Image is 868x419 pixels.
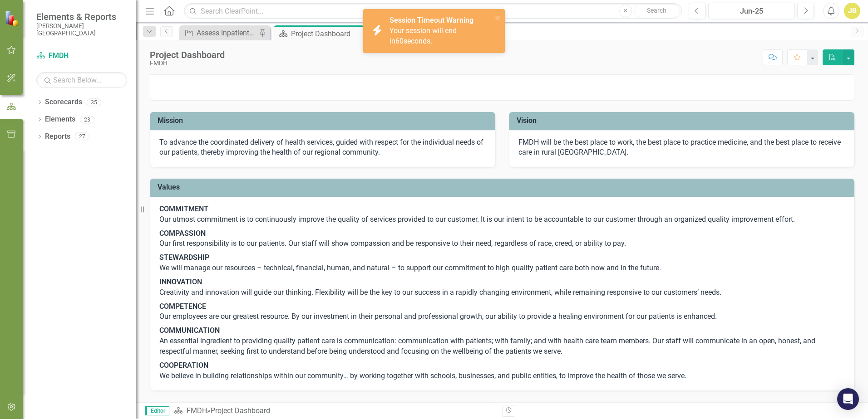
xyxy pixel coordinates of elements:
[150,50,225,60] div: Project Dashboard
[159,253,209,262] strong: STEWARDSHIP
[80,116,94,123] div: 23
[159,275,845,300] p: Creativity and innovation will guide our thinking. Flexibility will be the key to our success in ...
[187,406,207,415] a: FMDH
[708,3,795,19] button: Jun-25
[158,183,850,191] h3: Values
[197,27,256,39] div: Assess Inpatient Volumes and Identify Outpatient Offsets
[75,133,89,141] div: 27
[844,3,860,19] button: JB
[159,227,845,251] p: Our first responsibility is to our patients. Our staff will show compassion and be responsive to ...
[647,7,666,14] span: Search
[150,60,225,67] div: FMDH
[159,137,486,158] p: To advance the coordinated delivery of health services, guided with respect for the individual ne...
[390,26,457,45] span: Your session will end in seconds.
[36,51,127,61] a: FMDH
[36,72,127,88] input: Search Below...
[145,406,169,415] span: Editor
[45,97,82,107] a: Scorecards
[159,251,845,275] p: We will manage our resources – technical, financial, human, and natural – to support our commitme...
[159,326,220,335] strong: COMMUNICATION
[517,117,850,125] h3: Vision
[837,388,859,410] div: Open Intercom Messenger
[36,22,127,37] small: [PERSON_NAME][GEOGRAPHIC_DATA]
[45,132,70,142] a: Reports
[159,302,206,311] strong: COMPETENCE
[159,278,202,286] strong: INNOVATION
[211,406,270,415] div: Project Dashboard
[159,324,845,359] p: An essential ingredient to providing quality patient care is communication: communication with pa...
[291,28,362,39] div: Project Dashboard
[182,27,256,39] a: Assess Inpatient Volumes and Identify Outpatient Offsets
[158,117,491,125] h3: Mission
[5,10,20,26] img: ClearPoint Strategy
[390,16,473,24] strong: Session Timeout Warning
[159,361,208,370] strong: COOPERATION
[87,98,101,106] div: 35
[45,114,75,125] a: Elements
[634,5,680,17] button: Search
[159,205,208,213] strong: COMMITMENT
[174,406,495,416] div: »
[159,229,206,238] strong: COMPASSION
[395,37,404,45] span: 60
[518,137,845,158] p: FMDH will be the best place to work, the best place to practice medicine, and the best place to r...
[159,359,845,381] p: We believe in building relationships within our community… by working together with schools, busi...
[159,300,845,324] p: Our employees are our greatest resource. By our investment in their personal and professional gro...
[184,3,682,19] input: Search ClearPoint...
[495,13,501,23] button: close
[711,6,792,17] div: Jun-25
[36,11,127,22] span: Elements & Reports
[159,204,845,227] p: Our utmost commitment is to continuously improve the quality of services provided to our customer...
